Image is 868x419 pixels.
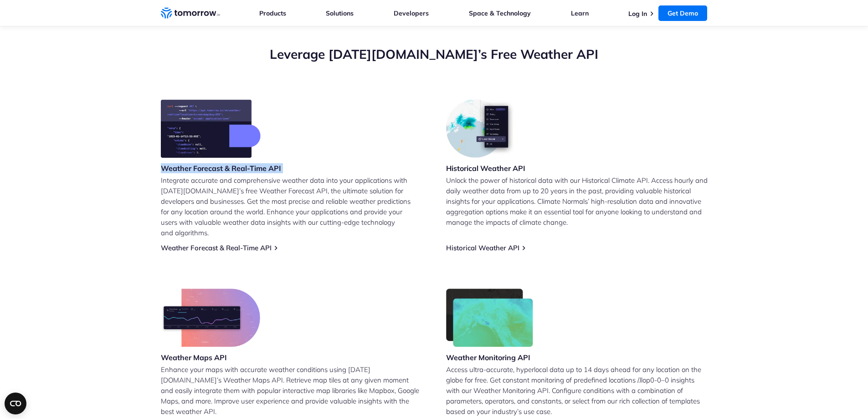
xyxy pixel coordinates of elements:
[446,163,525,173] h3: Historical Weather API
[259,9,286,17] a: Products
[161,364,422,417] p: Enhance your maps with accurate weather conditions using [DATE][DOMAIN_NAME]’s Weather Maps API. ...
[628,10,647,18] a: Log In
[658,5,707,21] a: Get Demo
[446,352,534,362] h3: Weather Monitoring API
[161,175,422,238] p: Integrate accurate and comprehensive weather data into your applications with [DATE][DOMAIN_NAME]...
[446,175,708,228] p: Unlock the power of historical data with our Historical Climate API. Access hourly and daily weat...
[469,9,531,17] a: Space & Technology
[446,243,519,252] a: Historical Weather API
[161,163,281,173] h3: Weather Forecast & Real-Time API
[326,9,354,17] a: Solutions
[394,9,429,17] a: Developers
[161,46,708,63] h2: Leverage [DATE][DOMAIN_NAME]’s Free Weather API
[446,364,708,417] p: Access ultra-accurate, hyperlocal data up to 14 days ahead for any location on the globe for free...
[161,6,220,20] a: Home link
[571,9,589,17] a: Learn
[161,352,260,362] h3: Weather Maps API
[5,393,26,414] button: Open CMP widget
[161,243,272,252] a: Weather Forecast & Real-Time API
